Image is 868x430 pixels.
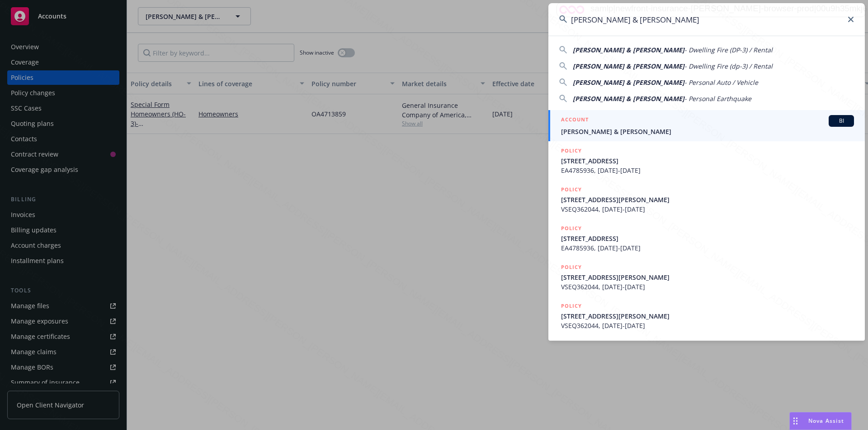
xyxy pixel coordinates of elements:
[561,204,854,214] span: VSEQ362044, [DATE]-[DATE]
[561,321,854,330] span: VSEQ362044, [DATE]-[DATE]
[561,234,854,243] span: [STREET_ADDRESS]
[548,180,865,219] a: POLICY[STREET_ADDRESS][PERSON_NAME]VSEQ362044, [DATE]-[DATE]
[573,78,684,87] span: [PERSON_NAME] & [PERSON_NAME]
[548,296,865,335] a: POLICY[STREET_ADDRESS][PERSON_NAME]VSEQ362044, [DATE]-[DATE]
[561,301,582,310] h5: POLICY
[561,115,589,126] h5: ACCOUNT
[561,273,854,282] span: [STREET_ADDRESS][PERSON_NAME]
[684,94,751,103] span: - Personal Earthquake
[573,94,684,103] span: [PERSON_NAME] & [PERSON_NAME]
[548,3,865,36] input: Search...
[832,117,850,125] span: BI
[561,166,854,175] span: EA4785936, [DATE]-[DATE]
[561,282,854,291] span: VSEQ362044, [DATE]-[DATE]
[561,311,854,321] span: [STREET_ADDRESS][PERSON_NAME]
[548,258,865,296] a: POLICY[STREET_ADDRESS][PERSON_NAME]VSEQ362044, [DATE]-[DATE]
[548,141,865,180] a: POLICY[STREET_ADDRESS]EA4785936, [DATE]-[DATE]
[548,219,865,258] a: POLICY[STREET_ADDRESS]EA4785936, [DATE]-[DATE]
[808,417,844,425] span: Nova Assist
[548,110,865,141] a: ACCOUNTBI[PERSON_NAME] & [PERSON_NAME]
[561,185,582,194] h5: POLICY
[561,224,582,233] h5: POLICY
[561,127,854,136] span: [PERSON_NAME] & [PERSON_NAME]
[684,46,773,54] span: - Dwelling Fire (DP-3) / Rental
[561,156,854,166] span: [STREET_ADDRESS]
[573,46,684,54] span: [PERSON_NAME] & [PERSON_NAME]
[789,412,852,430] button: Nova Assist
[684,62,773,70] span: - Dwelling Fire (dp-3) / Rental
[561,243,854,253] span: EA4785936, [DATE]-[DATE]
[561,263,582,272] h5: POLICY
[561,146,582,155] h5: POLICY
[684,78,758,87] span: - Personal Auto / Vehicle
[573,62,684,70] span: [PERSON_NAME] & [PERSON_NAME]
[561,195,854,204] span: [STREET_ADDRESS][PERSON_NAME]
[790,412,801,430] div: Drag to move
